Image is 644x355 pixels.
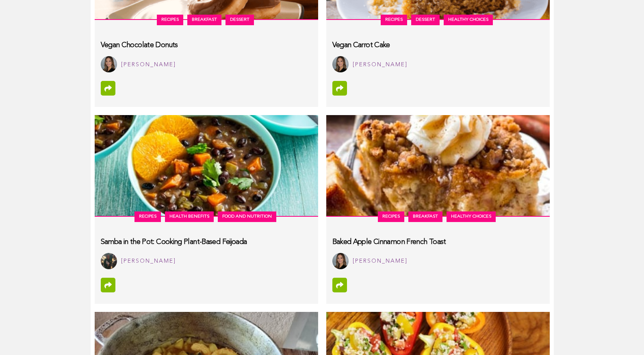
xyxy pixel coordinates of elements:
[101,253,117,269] img: Alexis Fedrick
[134,211,161,222] a: Recipes
[332,41,390,49] h3: Vegan Carrot Cake
[444,15,493,25] a: Healthy Choices
[218,211,276,222] a: Food and Nutrition
[95,35,318,78] a: Vegan Chocolate Donuts Jasmine Oregel [PERSON_NAME]
[381,15,407,25] a: Recipes
[603,316,644,355] iframe: Chat Widget
[332,56,349,72] img: Jasmine Oregel
[332,253,349,269] img: Jasmine Oregel
[165,211,214,222] a: Health Benefits
[447,211,496,222] a: Healthy Choices
[121,60,176,70] div: [PERSON_NAME]
[101,56,117,72] img: Jasmine Oregel
[121,256,176,266] div: [PERSON_NAME]
[326,115,550,217] img: baked-apple-cinnamon-French-toast
[226,15,254,25] a: dessert
[157,15,183,25] a: Recipes
[95,115,318,217] img: samba-in-the-pot-cooking-plant-based-feijoada
[411,15,440,25] a: dessert
[95,231,318,275] a: Samba in the Pot: Cooking Plant-Based Feijoada Alexis Fedrick [PERSON_NAME]
[101,41,178,49] h3: Vegan Chocolate Donuts
[378,211,404,222] a: Recipes
[332,238,446,246] h3: Baked Apple Cinnamon French Toast
[353,60,408,70] div: [PERSON_NAME]
[326,35,550,78] a: Vegan Carrot Cake Jasmine Oregel [PERSON_NAME]
[353,256,408,266] div: [PERSON_NAME]
[101,238,247,246] h3: Samba in the Pot: Cooking Plant-Based Feijoada
[187,15,221,25] a: Breakfast
[408,211,442,222] a: Breakfast
[326,231,550,275] a: Baked Apple Cinnamon French Toast Jasmine Oregel [PERSON_NAME]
